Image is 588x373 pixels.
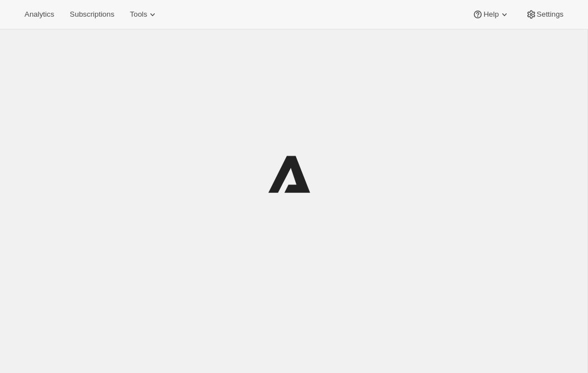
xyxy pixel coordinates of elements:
[63,7,121,22] button: Subscriptions
[519,7,570,22] button: Settings
[537,10,563,19] span: Settings
[24,10,54,19] span: Analytics
[123,7,165,22] button: Tools
[465,7,516,22] button: Help
[130,10,147,19] span: Tools
[18,7,61,22] button: Analytics
[483,10,498,19] span: Help
[70,10,114,19] span: Subscriptions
